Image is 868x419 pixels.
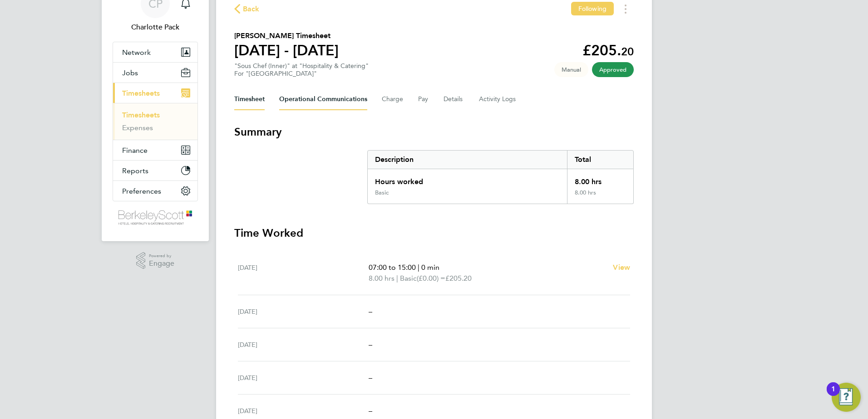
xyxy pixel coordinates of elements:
[122,48,151,57] span: Network
[369,373,372,382] span: –
[369,263,416,272] span: 07:00 to 15:00
[369,340,372,349] span: –
[567,189,633,204] div: 8.00 hrs
[369,406,372,415] span: –
[234,30,339,41] h2: [PERSON_NAME] Timesheet
[113,22,198,33] span: Charlotte Pack
[613,262,630,273] a: View
[113,181,197,201] button: Preferences
[238,405,369,416] div: [DATE]
[136,252,175,269] a: Powered byEngage
[234,41,339,59] h1: [DATE] - [DATE]
[578,5,607,13] span: Following
[113,161,197,180] button: Reports
[122,187,161,195] span: Preferences
[238,372,369,383] div: [DATE]
[238,262,369,284] div: [DATE]
[113,42,197,62] button: Network
[368,169,567,189] div: Hours worked
[617,2,634,16] button: Timesheets Menu
[238,306,369,317] div: [DATE]
[832,383,861,412] button: Open Resource Center, 1 new notification
[582,42,634,59] app-decimal: £205.
[122,166,148,175] span: Reports
[149,260,174,268] span: Engage
[444,88,464,110] button: Details
[122,89,160,97] span: Timesheets
[418,88,429,110] button: Pay
[113,210,198,225] a: Go to home page
[368,151,567,169] div: Description
[113,83,197,103] button: Timesheets
[621,45,634,58] span: 20
[831,389,835,401] div: 1
[234,70,369,78] div: For "[GEOGRAPHIC_DATA]"
[113,63,197,83] button: Jobs
[400,273,417,284] span: Basic
[118,210,192,225] img: berkeley-scott-logo-retina.png
[567,151,633,169] div: Total
[122,146,148,155] span: Finance
[122,68,138,77] span: Jobs
[554,62,588,77] span: This timesheet was manually created.
[369,274,395,283] span: 8.00 hrs
[279,88,367,110] button: Operational Communications
[243,4,260,15] span: Back
[122,111,160,119] a: Timesheets
[238,339,369,350] div: [DATE]
[396,274,398,283] span: |
[567,169,633,189] div: 8.00 hrs
[113,103,197,140] div: Timesheets
[421,263,439,272] span: 0 min
[234,88,265,110] button: Timesheet
[234,125,634,139] h3: Summary
[382,88,404,110] button: Charge
[417,274,445,283] span: (£0.00) =
[571,2,614,15] button: Following
[592,62,634,77] span: This timesheet has been approved.
[369,307,372,316] span: –
[479,88,517,110] button: Activity Logs
[149,252,174,260] span: Powered by
[234,226,634,240] h3: Time Worked
[445,274,472,283] span: £205.20
[418,263,419,272] span: |
[234,62,369,78] div: "Sous Chef (Inner)" at "Hospitality & Catering"
[375,189,389,196] div: Basic
[113,140,197,160] button: Finance
[367,150,634,204] div: Summary
[234,3,260,15] button: Back
[613,263,630,272] span: View
[122,123,153,132] a: Expenses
